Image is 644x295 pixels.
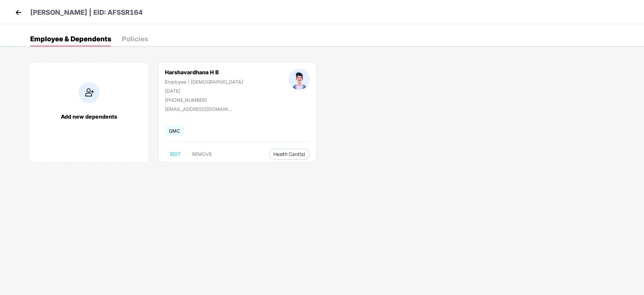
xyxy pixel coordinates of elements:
[13,7,24,17] img: back
[165,79,243,85] div: Employee | [DEMOGRAPHIC_DATA]
[165,88,243,94] div: [DATE]
[79,82,99,103] img: addIcon
[36,113,142,120] div: Add new dependents
[165,149,186,160] button: EDIT
[289,69,310,90] img: profileImage
[165,69,243,76] div: Harshavardhana H B
[30,7,143,18] p: [PERSON_NAME] | EID: AFSSR164
[187,149,217,160] button: REMOVE
[165,97,243,103] div: [PHONE_NUMBER]
[269,149,310,160] button: Health Card(s)
[30,36,111,42] div: Employee & Dependents
[165,126,184,136] span: GMC
[165,106,232,112] div: [EMAIL_ADDRESS][DOMAIN_NAME]
[170,152,181,157] span: EDIT
[273,153,305,156] span: Health Card(s)
[192,152,212,157] span: REMOVE
[122,36,148,42] div: Policies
